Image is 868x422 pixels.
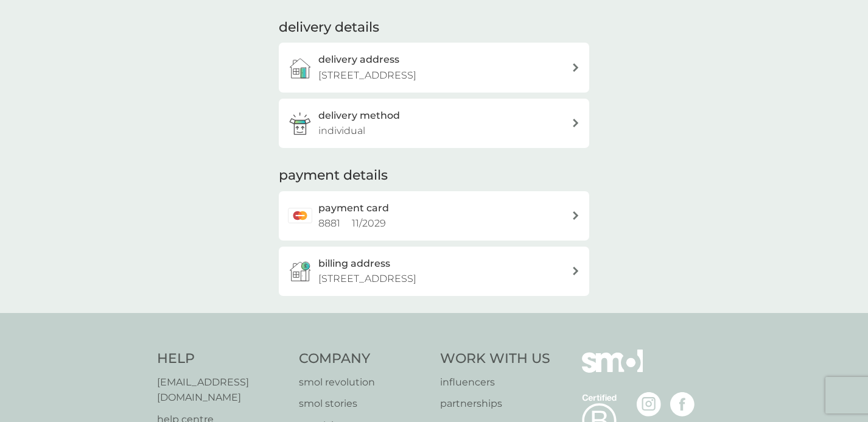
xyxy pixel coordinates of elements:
h2: delivery details [279,18,379,37]
span: 11 / 2029 [352,217,386,229]
a: partnerships [440,396,550,412]
img: visit the smol Instagram page [637,392,661,417]
img: visit the smol Facebook page [670,392,695,417]
a: smol stories [299,396,429,412]
a: smol revolution [299,375,429,390]
h3: billing address [318,256,390,272]
button: billing address[STREET_ADDRESS] [279,247,589,296]
img: smol [582,350,643,391]
h4: Help [157,350,287,368]
p: individual [318,123,365,139]
span: 8881 [318,217,340,229]
h4: Work With Us [440,350,550,368]
h3: delivery method [318,108,400,124]
a: influencers [440,375,550,390]
h3: delivery address [318,52,399,68]
a: payment card8881 11/2029 [279,191,589,241]
h2: payment card [318,200,389,216]
a: [EMAIL_ADDRESS][DOMAIN_NAME] [157,375,287,406]
h4: Company [299,350,429,368]
h2: payment details [279,166,388,185]
a: delivery methodindividual [279,99,589,148]
a: delivery address[STREET_ADDRESS] [279,43,589,92]
p: [STREET_ADDRESS] [318,271,416,287]
p: [STREET_ADDRESS] [318,68,416,83]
